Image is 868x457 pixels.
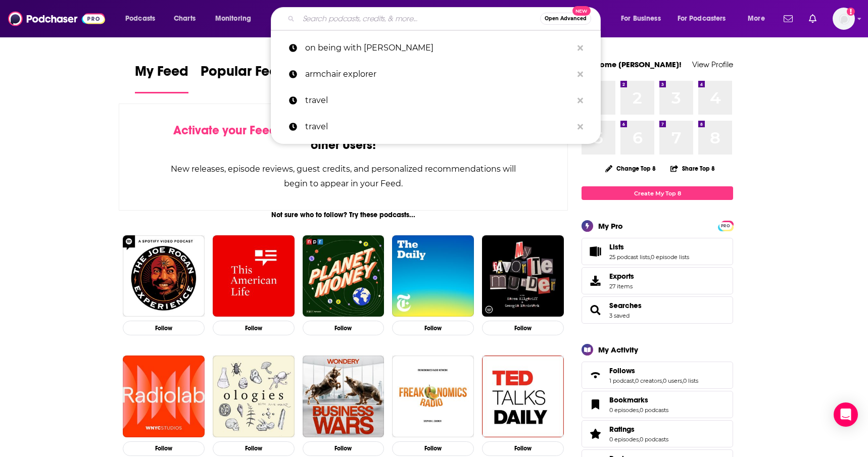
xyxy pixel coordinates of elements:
[271,87,601,114] a: travel
[585,397,605,412] a: Bookmarks
[170,123,517,153] div: by following Podcasts, Creators, Lists, and other Users!
[582,296,733,324] span: Searches
[609,253,650,261] a: 25 podcast lists
[598,221,623,231] div: My Pro
[582,186,733,200] a: Create My Top 8
[303,356,384,437] img: Business Wars
[640,436,668,443] a: 0 podcasts
[482,235,564,317] img: My Favorite Murder with Karen Kilgariff and Georgia Hardstark
[682,377,683,384] span: ,
[585,244,605,259] a: Lists
[692,60,733,69] a: View Profile
[634,377,635,384] span: ,
[847,8,855,16] svg: Add a profile image
[201,63,286,93] a: Popular Feed
[392,441,474,456] button: Follow
[585,368,605,382] a: Follows
[834,402,858,427] div: Open Intercom Messenger
[748,12,765,26] span: More
[572,6,591,16] span: New
[609,301,642,310] a: Searches
[635,377,662,384] a: 0 creators
[609,272,634,281] span: Exports
[170,162,517,191] div: New releases, episode reviews, guest credits, and personalized recommendations will begin to appe...
[663,377,682,384] a: 0 users
[135,63,188,86] span: My Feed
[303,321,384,335] button: Follow
[213,321,295,335] button: Follow
[741,11,778,27] button: open menu
[482,356,564,437] img: TED Talks Daily
[582,238,733,265] span: Lists
[8,9,105,28] img: Podchaser - Follow, Share and Rate Podcasts
[719,222,732,229] a: PRO
[662,377,663,384] span: ,
[305,61,572,87] p: armchair explorer
[303,441,384,456] button: Follow
[174,12,196,26] span: Charts
[582,267,733,294] a: Exports
[639,436,640,443] span: ,
[482,441,564,456] button: Follow
[173,123,277,138] span: Activate your Feed
[208,11,264,27] button: open menu
[683,377,698,384] a: 0 lists
[650,253,651,261] span: ,
[805,10,821,27] a: Show notifications dropdown
[678,12,726,26] span: For Podcasters
[585,274,605,288] span: Exports
[609,283,634,290] span: 27 items
[305,87,572,114] p: travel
[303,235,384,317] img: Planet Money
[582,362,733,389] span: Follows
[609,407,639,414] a: 0 episodes
[639,407,640,414] span: ,
[833,8,855,30] span: Logged in as LornaG
[125,12,155,26] span: Podcasts
[609,436,639,443] a: 0 episodes
[135,63,188,93] a: My Feed
[609,395,648,404] span: Bookmarks
[671,11,741,27] button: open menu
[582,60,682,69] a: Welcome [PERSON_NAME]!
[609,377,634,384] a: 1 podcast
[614,11,673,27] button: open menu
[609,395,668,404] a: Bookmarks
[123,356,205,437] img: Radiolab
[719,222,732,230] span: PRO
[621,12,661,26] span: For Business
[482,321,564,335] button: Follow
[392,356,474,437] img: Freakonomics Radio
[213,235,295,317] img: This American Life
[585,303,605,317] a: Searches
[609,425,635,434] span: Ratings
[392,321,474,335] button: Follow
[123,441,205,456] button: Follow
[640,407,668,414] a: 0 podcasts
[280,7,610,30] div: Search podcasts, credits, & more...
[305,35,572,61] p: on being with krista tippett
[201,63,286,86] span: Popular Feed
[670,159,715,178] button: Share Top 8
[833,8,855,30] button: Show profile menu
[582,391,733,418] span: Bookmarks
[780,10,797,27] a: Show notifications dropdown
[299,11,540,27] input: Search podcasts, credits, & more...
[545,16,587,21] span: Open Advanced
[609,366,635,375] span: Follows
[123,235,205,317] img: The Joe Rogan Experience
[213,356,295,437] a: Ologies with Alie Ward
[392,235,474,317] img: The Daily
[118,11,168,27] button: open menu
[609,242,689,251] a: Lists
